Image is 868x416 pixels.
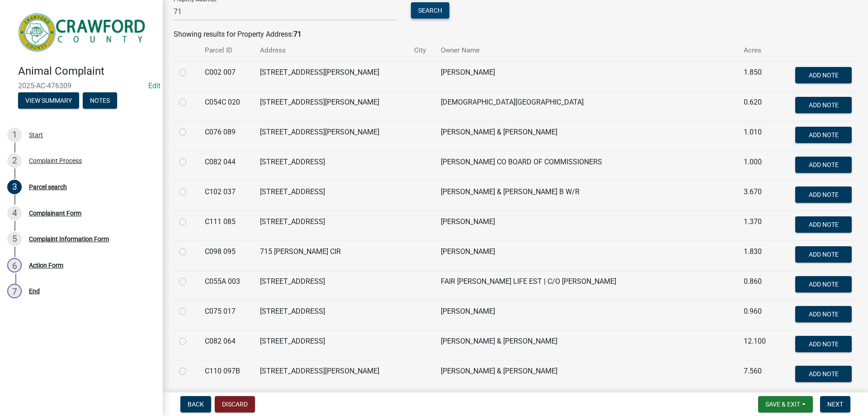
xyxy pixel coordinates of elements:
[255,300,409,330] td: [STREET_ADDRESS]
[738,181,778,210] td: 3.670
[7,232,22,246] div: 5
[795,127,852,143] button: Add Note
[808,340,838,347] span: Add Note
[255,151,409,181] td: [STREET_ADDRESS]
[738,121,778,151] td: 1.010
[199,210,255,240] td: C111 085
[795,67,852,83] button: Add Note
[7,258,22,273] div: 6
[255,61,409,91] td: [STREET_ADDRESS][PERSON_NAME]
[255,121,409,151] td: [STREET_ADDRESS][PERSON_NAME]
[255,40,409,61] th: Address
[738,300,778,330] td: 0.960
[255,181,409,210] td: [STREET_ADDRESS]
[808,220,838,228] span: Add Note
[411,2,449,19] button: Search
[29,262,63,268] div: Action Form
[199,240,255,270] td: C098 095
[738,270,778,300] td: 0.860
[738,330,778,360] td: 12.100
[293,30,302,38] strong: 71
[795,186,852,203] button: Add Note
[7,180,22,194] div: 3
[435,91,738,121] td: [DEMOGRAPHIC_DATA][GEOGRAPHIC_DATA]
[808,280,838,287] span: Add Note
[18,97,79,105] wm-modal-confirm: Summary
[188,401,204,408] span: Back
[435,210,738,240] td: [PERSON_NAME]
[199,151,255,181] td: C082 044
[795,336,852,352] button: Add Note
[827,401,843,408] span: Next
[29,236,109,242] div: Complaint Information Form
[255,91,409,121] td: [STREET_ADDRESS][PERSON_NAME]
[18,65,156,78] h4: Animal Complaint
[199,40,255,61] th: Parcel ID
[148,81,160,90] wm-modal-confirm: Edit Application Number
[758,396,813,412] button: Save & Exit
[18,10,148,55] img: Crawford County, Georgia
[435,40,738,61] th: Owner Name
[83,92,117,109] button: Notes
[83,97,117,105] wm-modal-confirm: Notes
[199,300,255,330] td: C075 017
[795,216,852,233] button: Add Note
[435,330,738,360] td: [PERSON_NAME] & [PERSON_NAME]
[765,401,800,408] span: Save & Exit
[7,206,22,220] div: 4
[18,92,79,109] button: View Summary
[435,240,738,270] td: [PERSON_NAME]
[18,81,145,90] span: 2025-AC-476309
[435,300,738,330] td: [PERSON_NAME]
[29,132,43,138] div: Start
[7,153,22,168] div: 2
[795,157,852,173] button: Add Note
[738,91,778,121] td: 0.620
[795,366,852,382] button: Add Note
[435,61,738,91] td: [PERSON_NAME]
[808,131,838,138] span: Add Note
[215,396,255,412] button: Discard
[808,101,838,108] span: Add Note
[199,181,255,210] td: C102 037
[255,210,409,240] td: [STREET_ADDRESS]
[738,360,778,390] td: 7.560
[199,91,255,121] td: C054C 020
[255,240,409,270] td: 715 [PERSON_NAME] CIR
[795,306,852,322] button: Add Note
[199,270,255,300] td: C055A 003
[808,250,838,258] span: Add Note
[7,128,22,142] div: 1
[808,161,838,168] span: Add Note
[199,330,255,360] td: C082 064
[409,40,435,61] th: City
[174,29,857,40] div: Showing results for Property Address:
[808,71,838,78] span: Add Note
[808,370,838,377] span: Add Note
[795,246,852,263] button: Add Note
[738,210,778,240] td: 1.370
[795,276,852,292] button: Add Note
[808,191,838,198] span: Add Note
[435,151,738,181] td: [PERSON_NAME] CO BOARD OF COMMISSIONERS
[29,288,40,294] div: End
[255,270,409,300] td: [STREET_ADDRESS]
[29,184,67,190] div: Parcel search
[738,61,778,91] td: 1.850
[795,97,852,113] button: Add Note
[435,360,738,390] td: [PERSON_NAME] & [PERSON_NAME]
[808,310,838,317] span: Add Note
[435,121,738,151] td: [PERSON_NAME] & [PERSON_NAME]
[7,284,22,298] div: 7
[180,396,211,412] button: Back
[435,181,738,210] td: [PERSON_NAME] & [PERSON_NAME] B W/R
[199,121,255,151] td: C076 089
[29,158,82,164] div: Complaint Process
[738,40,778,61] th: Acres
[199,61,255,91] td: C002 007
[199,360,255,390] td: C110 097B
[29,210,81,216] div: Complainant Form
[255,360,409,390] td: [STREET_ADDRESS][PERSON_NAME]
[255,330,409,360] td: [STREET_ADDRESS]
[435,270,738,300] td: FAIR [PERSON_NAME] LIFE EST | C/O [PERSON_NAME]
